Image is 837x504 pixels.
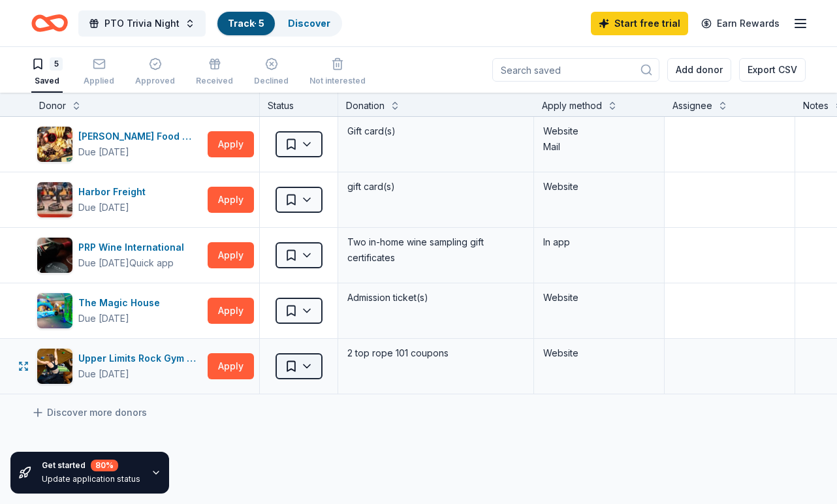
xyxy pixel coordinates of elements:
[693,12,787,35] a: Earn Rewards
[196,76,233,86] div: Received
[37,293,72,328] img: Image for The Magic House
[208,131,254,157] button: Apply
[78,184,151,200] div: Harbor Freight
[37,127,72,162] img: Image for Gordon Food Service Store
[37,238,72,273] img: Image for PRP Wine International
[591,12,688,35] a: Start free trial
[78,295,165,311] div: The Magic House
[543,123,655,139] div: Website
[346,178,526,196] div: gift card(s)
[667,58,731,82] button: Add donor
[104,16,180,31] span: PTO Trivia Night
[216,10,342,37] button: Track· 5Discover
[31,405,147,420] a: Discover more donors
[543,290,655,306] div: Website
[50,57,63,71] div: 5
[31,52,63,93] button: 5Saved
[346,289,526,307] div: Admission ticket(s)
[260,93,338,116] div: Status
[309,52,366,93] button: Not interested
[37,292,202,329] button: Image for The Magic HouseThe Magic HouseDue [DATE]
[78,129,202,144] div: [PERSON_NAME] Food Service Store
[135,52,175,93] button: Approved
[542,98,602,114] div: Apply method
[31,8,68,39] a: Home
[78,10,206,37] button: PTO Trivia Night
[78,144,129,160] div: Due [DATE]
[135,76,175,86] div: Approved
[31,76,63,86] div: Saved
[309,76,366,86] div: Not interested
[208,353,254,379] button: Apply
[196,52,233,93] button: Received
[208,187,254,213] button: Apply
[254,76,289,86] div: Declined
[37,182,72,217] img: Image for Harbor Freight
[37,181,202,218] button: Image for Harbor FreightHarbor FreightDue [DATE]
[346,233,526,267] div: Two in-home wine sampling gift certificates
[84,52,114,93] button: Applied
[346,122,526,140] div: Gift card(s)
[78,255,129,271] div: Due [DATE]
[129,257,174,270] div: Quick app
[42,474,140,484] div: Update application status
[37,348,202,385] button: Image for Upper Limits Rock Gym & Pro ShopUpper Limits Rock Gym & Pro ShopDue [DATE]
[78,366,129,382] div: Due [DATE]
[543,179,655,195] div: Website
[492,58,659,82] input: Search saved
[78,240,189,255] div: PRP Wine International
[543,345,655,361] div: Website
[739,58,806,82] button: Export CSV
[37,126,202,163] button: Image for Gordon Food Service Store[PERSON_NAME] Food Service StoreDue [DATE]
[78,200,129,215] div: Due [DATE]
[543,234,655,250] div: In app
[42,460,140,471] div: Get started
[543,139,655,155] div: Mail
[208,298,254,324] button: Apply
[228,18,264,29] a: Track· 5
[78,351,202,366] div: Upper Limits Rock Gym & Pro Shop
[39,98,66,114] div: Donor
[37,349,72,384] img: Image for Upper Limits Rock Gym & Pro Shop
[803,98,829,114] div: Notes
[37,237,202,274] button: Image for PRP Wine InternationalPRP Wine InternationalDue [DATE]Quick app
[346,344,526,362] div: 2 top rope 101 coupons
[288,18,330,29] a: Discover
[84,76,114,86] div: Applied
[78,311,129,326] div: Due [DATE]
[254,52,289,93] button: Declined
[672,98,712,114] div: Assignee
[91,460,118,471] div: 80 %
[346,98,385,114] div: Donation
[208,242,254,268] button: Apply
